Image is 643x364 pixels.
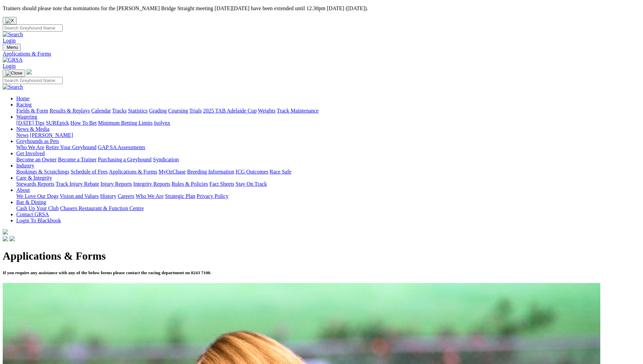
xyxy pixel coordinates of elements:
[16,193,640,199] div: About
[3,270,640,276] h5: If you require any assistance with any of the below forms please contact the racing department on...
[16,114,37,120] a: Wagering
[3,63,16,69] a: Login
[258,108,276,114] a: Weights
[16,181,640,187] div: Care & Integrity
[71,120,97,126] a: How To Bet
[203,108,257,114] a: 2025 TAB Adelaide Cup
[3,77,63,84] input: Search
[16,193,58,199] a: We Love Our Dogs
[16,144,44,150] a: Who We Are
[100,193,116,199] a: History
[16,150,45,156] a: Get Involved
[159,169,186,175] a: MyOzChase
[46,144,97,150] a: Retire Your Greyhound
[16,187,30,193] a: About
[189,108,202,114] a: Trials
[16,157,640,163] div: Get Involved
[3,44,21,51] button: Toggle navigation
[98,144,145,150] a: GAP SA Assessments
[112,108,127,114] a: Tracks
[3,69,25,77] button: Toggle navigation
[16,181,54,187] a: Stewards Reports
[16,144,640,150] div: Greyhounds as Pets
[149,108,167,114] a: Grading
[236,181,267,187] a: Stay On Track
[98,157,152,162] a: Purchasing a Greyhound
[100,181,132,187] a: Injury Reports
[154,120,170,126] a: Isolynx
[16,157,57,162] a: Become an Owner
[3,38,16,43] a: Login
[187,169,234,175] a: Breeding Information
[3,5,640,12] p: Trainers should please note that nominations for the [PERSON_NAME] Bridge Straight meeting [DATE]...
[3,57,23,63] img: GRSA
[16,199,46,205] a: Bar & Dining
[7,45,18,50] span: Menu
[49,108,90,114] a: Results & Replays
[56,181,99,187] a: Track Injury Rebate
[3,84,23,90] img: Search
[16,205,640,211] div: Bar & Dining
[16,175,52,181] a: Care & Integrity
[26,69,32,75] img: logo-grsa-white.png
[153,157,179,162] a: Syndication
[16,211,49,217] a: Contact GRSA
[118,193,134,199] a: Careers
[16,108,48,114] a: Fields & Form
[16,218,61,223] a: Login To Blackbook
[172,181,208,187] a: Rules & Policies
[16,163,34,168] a: Industry
[91,108,111,114] a: Calendar
[30,132,73,138] a: [PERSON_NAME]
[16,169,69,175] a: Bookings & Scratchings
[168,108,188,114] a: Coursing
[209,181,234,187] a: Fact Sheets
[3,236,8,241] img: facebook.svg
[277,108,319,114] a: Track Maintenance
[128,108,148,114] a: Statistics
[3,32,23,38] img: Search
[58,157,97,162] a: Become a Trainer
[3,17,17,24] button: Close
[3,24,63,32] input: Search
[46,120,69,126] a: SUREpick
[3,51,640,57] a: Applications & Forms
[16,120,640,126] div: Wagering
[5,18,14,23] img: X
[16,126,49,132] a: News & Media
[16,205,59,211] a: Cash Up Your Club
[3,229,8,235] img: logo-grsa-white.png
[16,102,32,107] a: Racing
[16,132,640,138] div: News & Media
[16,108,640,114] div: Racing
[109,169,157,175] a: Applications & Forms
[16,169,640,175] div: Industry
[236,169,268,175] a: ICG Outcomes
[16,138,59,144] a: Greyhounds as Pets
[3,250,640,262] h1: Applications & Forms
[136,193,164,199] a: Who We Are
[5,70,22,76] img: Close
[98,120,153,126] a: Minimum Betting Limits
[9,236,15,241] img: twitter.svg
[16,120,44,126] a: [DATE] Tips
[269,169,291,175] a: Race Safe
[197,193,228,199] a: Privacy Policy
[165,193,195,199] a: Strategic Plan
[60,193,99,199] a: Vision and Values
[71,169,107,175] a: Schedule of Fees
[133,181,170,187] a: Integrity Reports
[16,132,28,138] a: News
[60,205,144,211] a: Chasers Restaurant & Function Centre
[16,96,29,101] a: Home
